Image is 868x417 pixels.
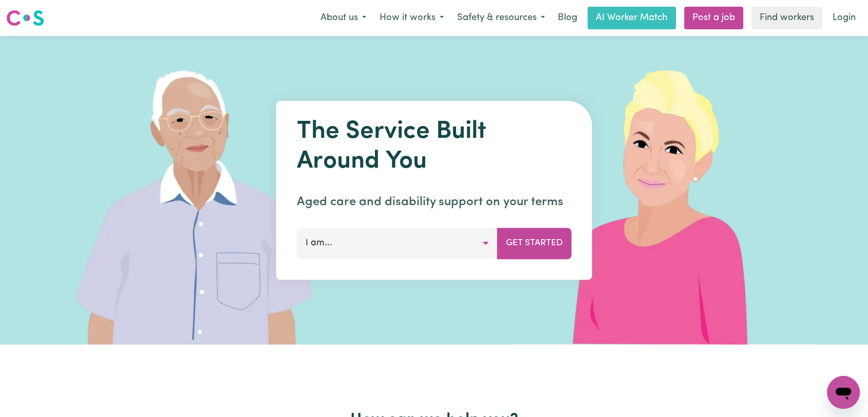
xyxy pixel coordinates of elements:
p: Aged care and disability support on your terms [297,193,572,211]
a: Blog [552,7,583,29]
button: Get Started [497,228,572,259]
a: Careseekers logo [6,6,44,30]
button: I am... [297,228,498,259]
a: Post a job [684,7,743,29]
iframe: Button to launch messaging window [827,376,860,409]
img: Careseekers logo [6,9,44,27]
a: AI Worker Match [588,7,676,29]
a: Login [826,7,862,29]
button: Safety & resources [450,7,552,29]
button: About us [314,7,373,29]
h1: The Service Built Around You [297,117,572,176]
button: How it works [373,7,450,29]
a: Find workers [751,7,822,29]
